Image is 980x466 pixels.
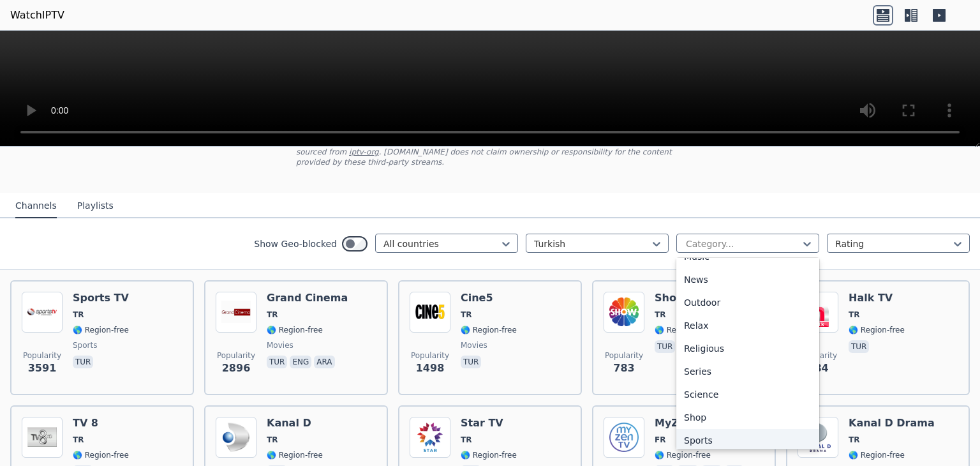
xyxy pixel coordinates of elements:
p: ara [314,356,334,368]
h6: Cine5 [461,292,517,304]
h6: MyZen TV [655,417,764,430]
img: Sports TV [22,292,63,333]
span: 🌎 Region-free [73,325,129,335]
span: Popularity [23,350,61,361]
span: sports [73,340,97,350]
a: iptv-org [349,147,379,156]
img: Star TV [410,417,450,458]
div: Relax [676,314,819,337]
label: Show Geo-blocked [254,237,337,250]
span: FR [655,435,665,445]
button: Channels [15,194,57,218]
img: Cine5 [410,292,450,333]
p: tur [267,356,287,368]
span: TR [849,310,859,320]
div: Outdoor [676,291,819,314]
h6: Kanal D Drama [849,417,935,430]
p: tur [655,340,675,353]
span: 783 [613,361,634,376]
div: Religious [676,337,819,360]
span: 🌎 Region-free [461,450,517,460]
p: tur [849,340,869,353]
span: Popularity [217,350,255,361]
div: Sports [676,429,819,452]
span: 🌎 Region-free [849,325,905,335]
p: eng [290,356,311,368]
span: 3591 [28,361,57,376]
div: Science [676,383,819,406]
span: TR [73,435,84,445]
span: 1498 [416,361,445,376]
h6: Kanal D [267,417,323,430]
img: MyZen TV [604,417,644,458]
h6: Show TV [655,292,711,304]
img: Show TV [604,292,644,333]
span: movies [461,340,487,350]
h6: Halk TV [849,292,905,304]
span: Popularity [411,350,449,361]
p: [DOMAIN_NAME] does not host or serve any video content directly. All streams available here are s... [296,137,684,167]
button: Playlists [77,194,114,218]
span: 🌎 Region-free [73,450,129,460]
span: 🌎 Region-free [267,450,323,460]
span: TR [655,310,665,320]
p: tur [73,356,93,368]
span: TR [267,435,278,445]
span: TR [461,435,471,445]
span: 🌎 Region-free [267,325,323,335]
h6: Star TV [461,417,517,430]
span: 🌎 Region-free [461,325,517,335]
h6: Grand Cinema [267,292,348,304]
a: WatchIPTV [10,8,64,23]
span: Popularity [605,350,643,361]
img: TV 8 [22,417,63,458]
span: TR [461,310,471,320]
div: Shop [676,406,819,429]
h6: TV 8 [73,417,129,430]
span: movies [267,340,293,350]
span: 🌎 Region-free [655,325,711,335]
img: Kanal D [216,417,256,458]
span: TR [849,435,859,445]
span: TR [267,310,278,320]
img: Grand Cinema [216,292,256,333]
p: tur [461,356,481,368]
span: 🌎 Region-free [655,450,711,460]
h6: Sports TV [73,292,129,304]
div: Series [676,360,819,383]
div: News [676,268,819,291]
span: TR [73,310,84,320]
span: 🌎 Region-free [849,450,905,460]
span: 2896 [222,361,251,376]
